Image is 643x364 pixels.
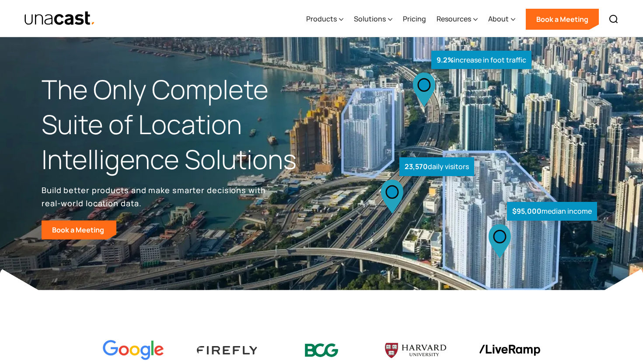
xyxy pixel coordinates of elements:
[437,55,454,65] strong: 9.2%
[42,220,116,239] a: Book a Meeting
[431,51,531,69] div: increase in foot traffic
[306,14,337,24] div: Products
[103,340,164,361] img: Google logo Color
[526,9,599,30] a: Book a Meeting
[512,206,542,216] strong: $95,000
[385,340,446,361] img: Harvard U logo
[507,202,597,221] div: median income
[488,1,515,37] div: About
[437,1,478,37] div: Resources
[197,346,258,354] img: Firefly Advertising logo
[42,72,321,177] h1: The Only Complete Suite of Location Intelligence Solutions
[479,345,540,356] img: liveramp logo
[24,11,95,26] img: Unacast text logo
[403,1,426,37] a: Pricing
[399,157,474,176] div: daily visitors
[42,184,269,210] p: Build better products and make smarter decisions with real-world location data.
[354,1,392,37] div: Solutions
[306,1,343,37] div: Products
[488,14,509,24] div: About
[291,338,352,363] img: BCG logo
[354,14,386,24] div: Solutions
[405,162,428,171] strong: 23,570
[24,11,95,26] a: home
[437,14,471,24] div: Resources
[608,14,619,24] img: Search icon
